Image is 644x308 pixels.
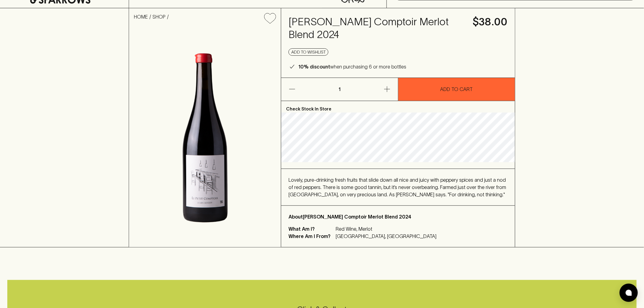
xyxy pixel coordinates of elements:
p: Where Am I From? [289,233,334,240]
a: SHOP [152,14,166,19]
h4: $38.00 [473,16,508,28]
button: ADD TO CART [398,78,515,101]
a: HOME [134,14,148,19]
p: ADD TO CART [440,86,473,93]
button: Add to wishlist [262,11,278,26]
h4: [PERSON_NAME] Comptoir Merlot Blend 2024 [289,16,466,41]
p: 1 [332,78,347,101]
img: 41579.png [129,29,281,247]
p: [GEOGRAPHIC_DATA], [GEOGRAPHIC_DATA] [336,233,436,240]
p: Check Stock In Store [281,101,515,113]
span: Lovely, pure-drinking fresh fruits that slide down all nice and juicy with peppery spices and jus... [289,177,506,197]
p: About [PERSON_NAME] Comptoir Merlot Blend 2024 [289,213,508,220]
img: bubble-icon [626,290,632,296]
p: What Am I? [289,225,334,233]
p: Red Wine, Merlot [336,225,436,233]
p: when purchasing 6 or more bottles [298,63,406,70]
button: Add to wishlist [289,48,328,56]
b: 10% discount [298,64,330,69]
